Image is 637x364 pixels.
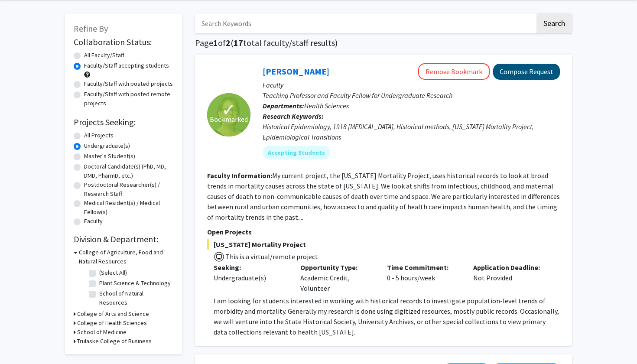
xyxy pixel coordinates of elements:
p: Faculty [263,80,560,90]
span: 1 [213,37,218,48]
p: Application Deadline: [473,262,547,273]
h3: School of Medicine [77,328,127,337]
span: Health Sciences [304,101,349,110]
label: Master's Student(s) [84,152,135,161]
p: Open Projects [207,227,560,237]
a: [PERSON_NAME] [263,66,329,77]
div: Undergraduate(s) [214,273,287,283]
label: Medical Resident(s) / Medical Fellow(s) [84,198,173,217]
label: (Select All) [99,268,127,277]
span: 2 [226,37,231,48]
label: Doctoral Candidate(s) (PhD, MD, DMD, PharmD, etc.) [84,162,173,180]
mat-chip: Accepting Students [263,146,330,159]
h3: Trulaske College of Business [77,337,152,346]
div: Not Provided [467,262,553,293]
fg-read-more: My current project, the [US_STATE] Mortality Project, uses historical records to look at broad tr... [207,171,560,221]
span: Bookmarked [210,114,248,124]
b: Departments: [263,101,304,110]
label: School of Natural Resources [99,289,171,307]
label: Faculty/Staff with posted projects [84,79,173,88]
h1: Page of ( total faculty/staff results) [195,38,572,48]
label: Undergraduate(s) [84,141,130,150]
button: Search [536,13,572,33]
span: ✓ [221,105,236,114]
p: Teaching Professor and Faculty Fellow for Undergraduate Research [263,90,560,101]
label: Plant Science & Technology [99,279,171,288]
h3: College of Agriculture, Food and Natural Resources [79,248,173,266]
label: Postdoctoral Researcher(s) / Research Staff [84,180,173,198]
h2: Division & Department: [74,234,173,244]
label: Faculty/Staff accepting students [84,61,169,70]
input: Search Keywords [195,13,535,33]
div: 0 - 5 hours/week [380,262,467,293]
label: All Projects [84,131,114,140]
h2: Collaboration Status: [74,37,173,47]
p: Seeking: [214,262,287,273]
button: Remove Bookmark [418,63,490,80]
p: Time Commitment: [387,262,461,273]
h3: College of Arts and Science [77,309,149,318]
p: I am looking for students interested in working with historical records to investigate population... [214,296,560,337]
div: Academic Credit, Volunteer [294,262,380,293]
button: Compose Request to Carolyn Orbann [493,64,560,80]
span: 17 [234,37,243,48]
b: Faculty Information: [207,171,272,180]
label: Faculty/Staff with posted remote projects [84,90,173,108]
div: Historical Epidemiology, 1918 [MEDICAL_DATA], Historical methods, [US_STATE] Mortality Project, E... [263,121,560,142]
p: Opportunity Type: [300,262,374,273]
h3: College of Health Sciences [77,318,147,328]
label: Faculty [84,217,103,226]
iframe: Chat [6,325,37,357]
span: Refine By [74,23,108,34]
h2: Projects Seeking: [74,117,173,127]
b: Research Keywords: [263,112,324,120]
label: All Faculty/Staff [84,51,124,60]
span: [US_STATE] Mortality Project [207,239,560,250]
span: This is a virtual/remote project [224,252,318,261]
